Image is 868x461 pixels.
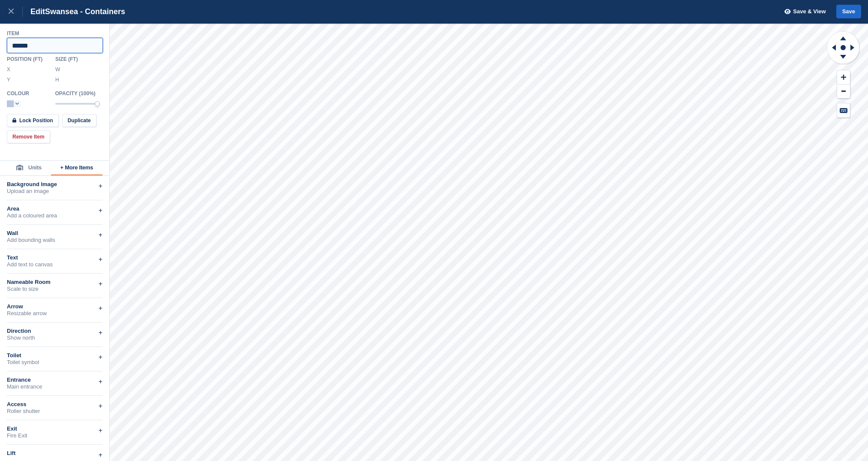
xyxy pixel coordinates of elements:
div: Resizable arrow [7,310,102,317]
div: Nameable RoomScale to size+ [7,274,102,298]
button: Lock Position [7,114,59,127]
div: + [99,425,102,436]
label: Y [7,76,11,83]
div: AreaAdd a coloured area+ [7,200,102,225]
div: + [99,205,102,216]
div: ArrowResizable arrow+ [7,298,102,322]
button: Zoom Out [837,84,850,99]
div: Scale to size [7,286,102,292]
div: Position ( FT ) [7,56,48,63]
div: Upload an image [7,188,102,195]
div: + [99,352,102,362]
div: Access [7,401,102,408]
div: + [99,254,102,265]
div: + [99,279,102,289]
div: Add bounding walls [7,237,102,244]
div: + [99,401,102,411]
div: Text [7,254,102,261]
div: Opacity ( 100 %) [55,90,103,97]
div: Background ImageUpload an image+ [7,176,102,200]
div: + [99,303,102,313]
div: Toilet symbol [7,359,102,366]
div: Area [7,205,102,212]
div: Toilet [7,352,102,359]
button: Units [7,161,51,175]
button: Save [836,5,861,19]
div: Wall [7,230,102,237]
div: Direction [7,328,102,334]
button: Duplicate [62,114,96,127]
div: DirectionShow north+ [7,322,102,347]
button: Keyboard Shortcuts [837,103,850,118]
label: X [7,66,11,73]
div: + [99,230,102,240]
div: Size ( FT ) [55,56,93,63]
div: Background Image [7,181,102,188]
div: Roller shutter [7,408,102,415]
div: Lift [7,450,102,457]
div: Fire Exit [7,432,102,439]
div: Add a coloured area [7,212,102,219]
div: ExitFire Exit+ [7,420,102,445]
div: + [99,450,102,460]
div: Nameable Room [7,279,102,286]
button: Zoom In [837,70,850,84]
div: Exit [7,425,102,432]
button: Remove Item [7,130,50,143]
div: + [99,377,102,387]
div: Show north [7,334,102,341]
button: + More Items [51,161,102,175]
div: + [99,181,102,191]
button: Save & View [780,5,826,19]
div: EntranceMain entrance+ [7,371,102,396]
div: Item [7,30,103,37]
div: Colour [7,90,48,97]
label: H [55,76,60,83]
div: Main entrance [7,383,102,390]
div: TextAdd text to canvas+ [7,249,102,274]
div: Edit Swansea - Containers [23,6,125,17]
span: Save & View [793,7,826,16]
div: WallAdd bounding walls+ [7,225,102,249]
div: Arrow [7,303,102,310]
div: + [99,328,102,338]
div: ToiletToilet symbol+ [7,347,102,371]
div: AccessRoller shutter+ [7,396,102,420]
div: Entrance [7,377,102,383]
label: W [55,66,60,73]
div: Add text to canvas [7,261,102,268]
